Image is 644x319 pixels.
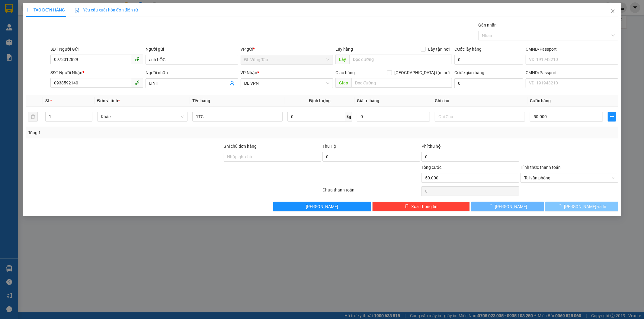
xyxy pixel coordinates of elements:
[50,46,143,52] div: SĐT Người Gửi
[357,112,430,122] input: 0
[45,98,50,103] span: SL
[28,129,248,136] div: Tổng: 1
[357,98,379,103] span: Giá trị hàng
[75,8,138,12] span: Yêu cầu xuất hóa đơn điện tử
[545,202,618,211] button: [PERSON_NAME] và In
[405,204,409,209] span: delete
[421,143,519,152] div: Phí thu hộ
[426,46,452,52] span: Lấy tận nơi
[135,57,139,62] span: phone
[192,112,283,122] input: VD: Bàn, Ghế
[392,69,452,76] span: [GEOGRAPHIC_DATA] tận nơi
[454,47,482,52] label: Cước lấy hàng
[454,55,523,65] input: Cước lấy hàng
[146,69,238,76] div: Người nhận
[224,152,322,162] input: Ghi chú đơn hàng
[50,69,143,76] div: SĐT Người Nhận
[335,47,353,52] span: Lấy hàng
[322,187,421,197] div: Chưa thanh toán
[346,112,352,122] span: kg
[608,112,616,122] button: plus
[244,55,330,64] span: ĐL Vũng Tàu
[224,144,257,149] label: Ghi chú đơn hàng
[322,144,336,149] span: Thu Hộ
[564,203,606,210] span: [PERSON_NAME] và In
[349,55,452,64] input: Dọc đường
[309,98,331,103] span: Định lượng
[273,202,371,211] button: [PERSON_NAME]
[610,9,615,14] span: close
[435,112,525,122] input: Ghi Chú
[411,203,437,210] span: Xóa Thông tin
[372,202,470,211] button: deleteXóa Thông tin
[135,80,139,85] span: phone
[557,204,564,208] span: loading
[521,165,561,170] label: Hình thức thanh toán
[351,78,452,88] input: Dọc đường
[97,98,120,103] span: Đơn vị tính
[241,46,333,52] div: VP gửi
[488,204,495,208] span: loading
[101,112,184,121] span: Khác
[471,202,544,211] button: [PERSON_NAME]
[608,114,616,119] span: plus
[75,8,79,13] img: icon
[192,98,210,103] span: Tên hàng
[432,95,527,107] th: Ghi chú
[421,165,441,170] span: Tổng cước
[28,112,38,122] button: delete
[524,173,615,182] span: Tại văn phòng
[241,70,258,75] span: VP Nhận
[26,8,65,12] span: TẠO ĐƠN HÀNG
[335,78,351,88] span: Giao
[230,81,235,86] span: user-add
[26,8,30,12] span: plus
[454,70,484,75] label: Cước giao hàng
[454,78,523,88] input: Cước giao hàng
[526,46,618,52] div: CMND/Passport
[530,98,551,103] span: Cước hàng
[244,79,330,88] span: ĐL VPNT
[335,70,355,75] span: Giao hàng
[335,55,349,64] span: Lấy
[526,69,618,76] div: CMND/Passport
[604,3,621,20] button: Close
[146,46,238,52] div: Người gửi
[495,203,527,210] span: [PERSON_NAME]
[478,23,497,27] label: Gán nhãn
[306,203,338,210] span: [PERSON_NAME]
